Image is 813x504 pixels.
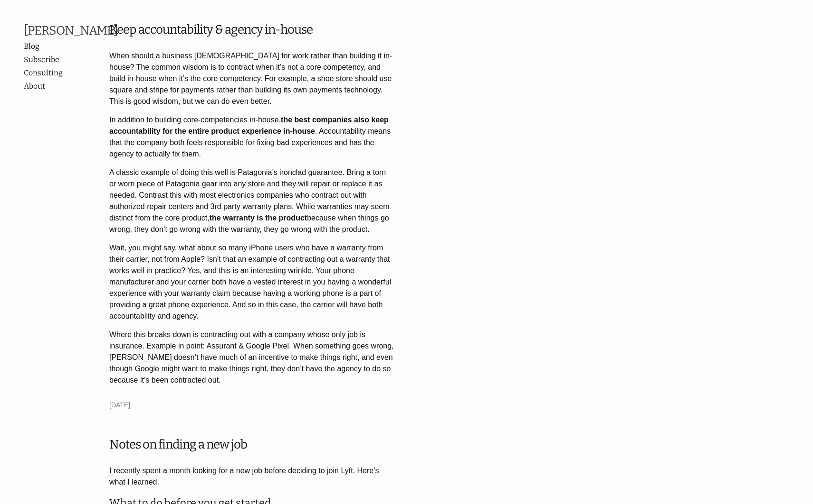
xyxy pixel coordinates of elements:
p: A classic example of doing this well is Patagonia’s ironclad guarantee. Bring a torn or worn piec... [109,167,394,235]
p: When should a business [DEMOGRAPHIC_DATA] for work rather than building it in-house? The common w... [109,50,394,107]
a: Blog [24,41,100,52]
strong: the warranty is the product [210,214,307,222]
p: Wait, you might say, what about so many iPhone users who have a warranty from their carrier, not ... [109,242,394,322]
a: [PERSON_NAME] [24,24,109,38]
p: Where this breaks down is contracting out with a company whose only job is insurance. Example in ... [109,329,394,386]
p: [DATE] [109,400,394,410]
strong: the best companies also keep accountability for the entire product experience in-house [109,116,389,135]
a: About [24,81,109,92]
a: Keep accountability & agency in-house [109,22,313,37]
a: Consulting [24,67,100,79]
a: Subscribe [24,54,100,65]
a: Notes on finding a new job [109,437,247,452]
p: I recently spent a month looking for a new job before deciding to join Lyft. Here’s what I learned. [109,465,394,488]
p: In addition to building core-competencies in-house, . Accountability means that the company both ... [109,114,394,160]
